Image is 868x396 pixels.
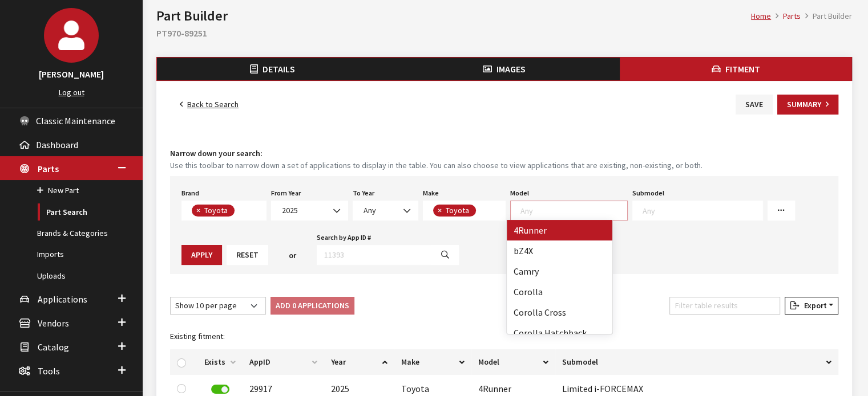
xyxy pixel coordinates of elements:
th: Year: activate to sort column ascending [324,349,395,375]
textarea: Search [520,205,627,215]
span: 2025 [271,201,348,221]
span: Images [496,63,526,75]
li: Camry [507,261,612,281]
label: Submodel [632,188,664,198]
label: Make [423,188,439,198]
span: Catalog [38,341,69,353]
th: Model: activate to sort column ascending [471,349,555,375]
span: Toyota [203,205,231,215]
span: Any [353,201,418,221]
textarea: Search [479,206,485,217]
button: Save [736,95,773,115]
button: Apply [181,245,222,265]
span: or [289,250,296,262]
h3: [PERSON_NAME] [11,67,131,81]
label: From Year [271,188,301,198]
label: Brand [181,188,199,198]
li: Part Builder [801,10,852,22]
button: Export [785,297,838,315]
button: Remove item [433,205,445,217]
button: Images [389,58,620,80]
li: Corolla Cross [507,302,612,322]
li: Toyota [433,205,476,217]
span: Toyota [445,205,472,215]
th: Submodel: activate to sort column ascending [555,349,838,375]
span: Classic Maintenance [36,115,115,126]
caption: Existing fitment: [170,324,838,349]
th: Exists: activate to sort column ascending [197,349,243,375]
span: × [438,205,442,215]
span: Fitment [725,63,760,75]
span: Applications [38,293,87,305]
li: Parts [771,10,801,22]
button: Summary [777,95,838,115]
label: Remove Application [211,385,229,394]
textarea: Search [237,206,244,217]
button: Fitment [620,58,851,80]
span: Tools [38,365,60,377]
button: Reset [227,245,268,265]
small: Use this toolbar to narrow down a set of applications to display in the table. You can also choos... [170,160,838,172]
span: Any [364,205,376,215]
label: To Year [353,188,374,198]
li: Corolla Hatchback [507,322,612,343]
label: Search by App ID # [317,232,371,243]
a: Home [751,11,771,21]
span: Vendors [38,317,69,329]
th: AppID: activate to sort column ascending [243,349,324,375]
h1: Part Builder [156,6,751,26]
span: Details [263,63,295,75]
textarea: Search [643,205,762,215]
button: Details [157,58,389,80]
label: Model [510,188,529,198]
h2: PT970-89251 [156,26,852,40]
img: Kirsten Dart [44,8,99,63]
a: Back to Search [170,95,248,115]
span: × [196,205,200,215]
span: Parts [38,163,59,174]
a: Log out [59,87,84,97]
h4: Narrow down your search: [170,148,838,160]
li: 4Runner [507,220,612,240]
span: 2025 [278,205,341,217]
li: bZ4X [507,240,612,261]
button: Remove item [192,205,203,217]
span: Export [799,300,826,311]
li: Toyota [192,205,235,217]
li: Corolla [507,281,612,302]
span: Dashboard [36,139,78,150]
input: Filter table results [669,297,780,315]
span: Any [360,205,411,217]
input: 11393 [317,245,432,265]
th: Make: activate to sort column ascending [394,349,471,375]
